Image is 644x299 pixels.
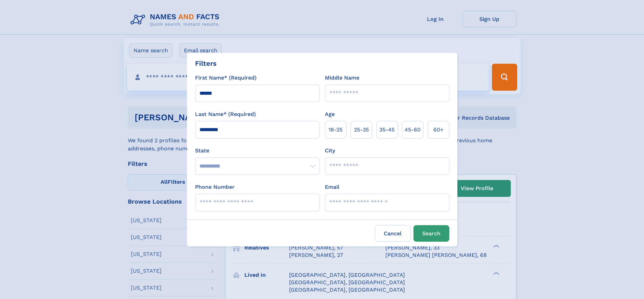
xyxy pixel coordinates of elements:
[354,126,369,134] span: 25‑35
[329,126,342,134] span: 18‑25
[405,126,421,134] span: 45‑60
[413,225,449,242] button: Search
[379,126,395,134] span: 35‑45
[325,74,359,82] label: Middle Name
[195,110,256,118] label: Last Name* (Required)
[195,183,235,191] label: Phone Number
[325,183,339,191] label: Email
[325,147,335,155] label: City
[195,58,217,68] div: Filters
[375,225,411,242] label: Cancel
[325,110,335,118] label: Age
[433,126,444,134] span: 60+
[195,147,319,155] label: State
[195,74,257,82] label: First Name* (Required)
